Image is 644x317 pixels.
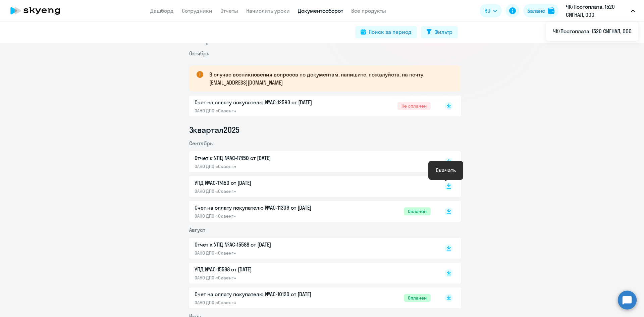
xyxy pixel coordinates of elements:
[351,7,386,14] a: Все продукты
[195,213,335,219] p: ОАНО ДПО «Скаенг»
[195,290,335,298] p: Счет на оплату покупателю №AC-10120 от [DATE]
[434,28,452,36] div: Фильтр
[369,28,412,36] div: Поиск за период
[246,7,290,14] a: Начислить уроки
[195,154,335,162] p: Отчет к УПД №AC-17450 от [DATE]
[189,124,461,135] li: 3 квартал 2025
[195,265,335,273] p: УПД №AC-15588 от [DATE]
[421,26,458,38] button: Фильтр
[480,4,502,17] button: RU
[195,241,431,256] a: Отчет к УПД №AC-15588 от [DATE]ОАНО ДПО «Скаенг»
[195,204,431,219] a: Счет на оплату покупателю №AC-11309 от [DATE]ОАНО ДПО «Скаенг»Оплачен
[548,7,554,14] img: balance
[195,290,431,306] a: Счет на оплату покупателю №AC-10120 от [DATE]ОАНО ДПО «Скаенг»Оплачен
[195,154,431,169] a: Отчет к УПД №AC-17450 от [DATE]ОАНО ДПО «Скаенг»
[436,166,456,174] div: Скачать
[404,294,431,302] span: Оплачен
[195,98,431,114] a: Счет на оплату покупателю №AC-12593 от [DATE]ОАНО ДПО «Скаенг»Не оплачен
[195,250,335,256] p: ОАНО ДПО «Скаенг»
[546,21,638,41] ul: RU
[220,7,238,14] a: Отчеты
[397,102,431,110] span: Не оплачен
[195,204,335,212] p: Счет на оплату покупателю №AC-11309 от [DATE]
[562,3,638,19] button: ЧК/Постоплата, 1520 СИГНАЛ, ООО
[527,7,545,15] div: Баланс
[523,4,558,17] button: Балансbalance
[209,70,449,87] p: В случае возникновения вопросов по документам, напишите, пожалуйста, на почту [EMAIL_ADDRESS][DOM...
[195,108,335,114] p: ОАНО ДПО «Скаенг»
[195,300,335,306] p: ОАНО ДПО «Скаенг»
[189,226,205,233] span: Август
[189,140,213,147] span: Сентябрь
[195,188,335,194] p: ОАНО ДПО «Скаенг»
[150,7,174,14] a: Дашборд
[182,7,212,14] a: Сотрудники
[355,26,417,38] button: Поиск за период
[195,265,431,281] a: УПД №AC-15588 от [DATE]ОАНО ДПО «Скаенг»
[195,98,335,106] p: Счет на оплату покупателю №AC-12593 от [DATE]
[484,7,490,15] span: RU
[566,3,628,19] p: ЧК/Постоплата, 1520 СИГНАЛ, ООО
[404,207,431,215] span: Оплачен
[195,241,335,249] p: Отчет к УПД №AC-15588 от [DATE]
[298,7,343,14] a: Документооборот
[195,275,335,281] p: ОАНО ДПО «Скаенг»
[195,163,335,169] p: ОАНО ДПО «Скаенг»
[189,50,209,57] span: Октябрь
[195,179,431,194] a: УПД №AC-17450 от [DATE]ОАНО ДПО «Скаенг»
[195,179,335,187] p: УПД №AC-17450 от [DATE]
